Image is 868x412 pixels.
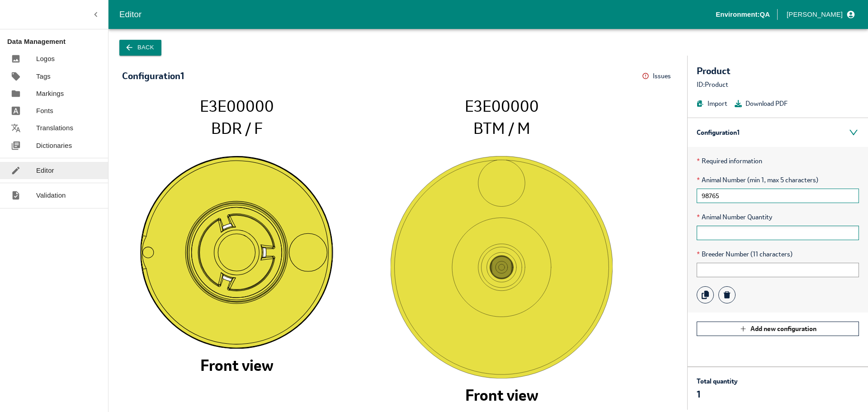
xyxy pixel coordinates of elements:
[697,80,859,90] div: ID: Product
[735,99,788,109] button: Download PDF
[747,175,818,185] span: (min 1, max 5 characters)
[36,54,55,64] p: Logos
[697,65,859,77] div: Product
[473,118,530,138] tspan: BTM / M
[211,118,263,138] tspan: BDR / F
[642,69,674,83] button: Issues
[750,249,793,259] span: (11 characters)
[36,71,51,81] p: Tags
[465,96,539,116] tspan: E3E00000
[697,249,859,259] span: Breeder Number
[36,190,66,200] p: Validation
[716,9,770,19] p: Environment: QA
[787,9,843,19] p: [PERSON_NAME]
[122,71,184,81] div: Configuration 1
[697,175,859,185] span: Animal Number
[7,37,108,47] p: Data Management
[200,355,274,375] tspan: Front view
[36,123,73,133] p: Translations
[688,118,868,147] div: Configuration 1
[119,8,716,21] div: Editor
[697,212,859,222] span: Animal Number Quantity
[783,7,857,22] button: profile
[36,166,54,175] p: Editor
[36,106,53,116] p: Fonts
[119,40,161,56] button: Back
[697,99,727,109] button: Import
[200,96,274,116] tspan: E3E00000
[36,141,72,151] p: Dictionaries
[697,388,737,401] p: 1
[697,156,859,166] p: Required information
[36,89,64,99] p: Markings
[697,322,859,336] button: Add new configuration
[465,385,538,405] tspan: Front view
[697,376,737,386] p: Total quantity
